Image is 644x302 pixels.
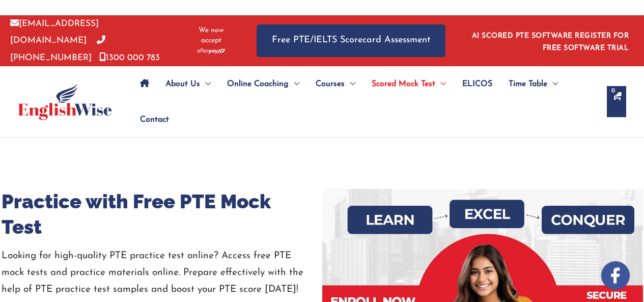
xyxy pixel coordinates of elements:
span: We now accept [191,25,231,46]
img: cropped-ew-logo [18,84,112,120]
span: Menu Toggle [345,66,355,102]
aside: Header Widget 1 [466,24,634,57]
span: Contact [140,102,169,138]
a: [PHONE_NUMBER] [10,36,105,62]
span: Menu Toggle [289,66,299,102]
img: white-facebook.png [601,261,630,290]
a: AI SCORED PTE SOFTWARE REGISTER FOR FREE SOFTWARE TRIAL [472,32,629,52]
a: Free PTE/IELTS Scorecard Assessment [257,24,445,57]
h1: Practice with Free PTE Mock Test [2,189,322,240]
span: Menu Toggle [547,66,558,102]
img: Afterpay-Logo [197,48,225,54]
a: Time TableMenu Toggle [500,66,566,102]
p: Looking for high-quality PTE practice test online? Access free PTE mock tests and practice materi... [2,248,322,298]
a: Contact [132,102,169,138]
a: 1300 000 783 [99,53,160,62]
a: CoursesMenu Toggle [307,66,363,102]
span: Menu Toggle [435,66,446,102]
a: View Shopping Cart, empty [607,86,626,117]
a: About UsMenu Toggle [157,66,219,102]
span: ELICOS [462,66,492,102]
span: Online Coaching [227,66,289,102]
a: Scored Mock TestMenu Toggle [363,66,454,102]
span: About Us [165,66,200,102]
a: Online CoachingMenu Toggle [219,66,307,102]
span: Scored Mock Test [372,66,435,102]
a: ELICOS [454,66,500,102]
span: Time Table [509,66,547,102]
span: Menu Toggle [200,66,211,102]
nav: Site Navigation: Main Menu [132,66,597,138]
span: Courses [316,66,345,102]
a: [EMAIL_ADDRESS][DOMAIN_NAME] [10,19,99,45]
